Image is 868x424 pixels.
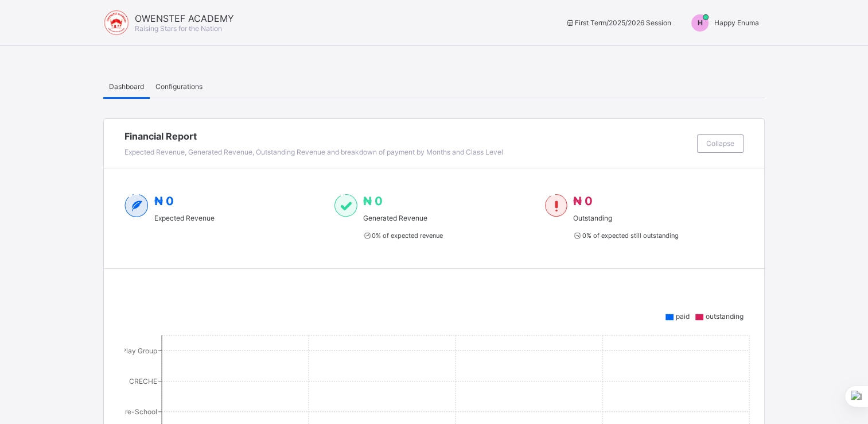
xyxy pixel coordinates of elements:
[129,377,157,386] tspan: CRECHE
[154,214,215,222] span: Expected Revenue
[363,214,443,222] span: Generated Revenue
[698,18,703,27] span: H
[573,214,678,222] span: Outstanding
[124,194,149,217] img: expected-2.4343d3e9d0c965b919479240f3db56ac.svg
[120,407,157,416] tspan: Pre-School
[573,232,678,240] span: 0 % of expected still outstanding
[573,194,593,208] span: ₦ 0
[363,232,443,240] span: 0 % of expected revenue
[154,194,174,208] span: ₦ 0
[706,312,744,321] span: outstanding
[124,148,503,156] span: Expected Revenue, Generated Revenue, Outstanding Revenue and breakdown of payment by Months and C...
[363,194,383,208] span: ₦ 0
[545,194,567,217] img: outstanding-1.146d663e52f09953f639664a84e30106.svg
[334,194,357,217] img: paid-1.3eb1404cbcb1d3b736510a26bbfa3ccb.svg
[109,82,144,91] span: Dashboard
[155,82,203,91] span: Configurations
[565,18,671,27] span: session/term information
[135,13,234,24] span: OWENSTEF ACADEMY
[714,18,759,27] span: Happy Enuma
[706,139,734,148] span: Collapse
[122,346,157,355] tspan: Play Group
[135,24,222,33] span: Raising Stars for the Nation
[676,312,690,321] span: paid
[124,130,691,142] span: Financial Report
